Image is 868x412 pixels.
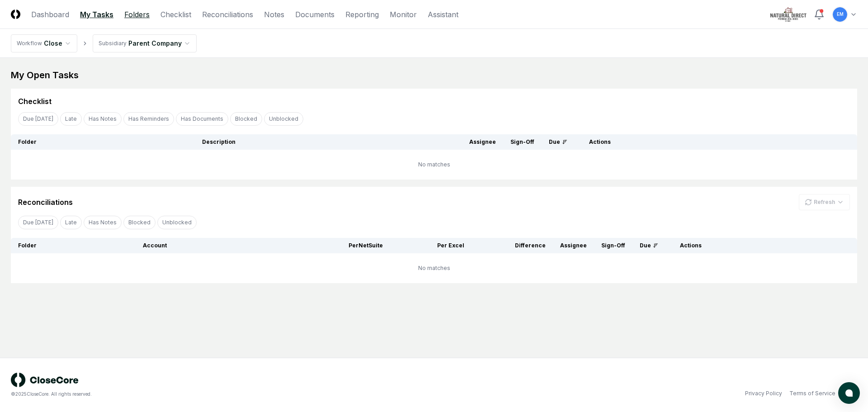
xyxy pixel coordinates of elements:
[99,39,127,47] div: Subsidiary
[11,391,434,398] div: © 2025 CloseCore. All rights reserved.
[549,138,567,146] div: Due
[11,134,195,150] th: Folder
[838,382,860,404] button: atlas-launcher
[18,112,58,126] button: Due Today
[18,96,52,107] div: Checklist
[157,216,197,229] button: Unblocked
[770,7,807,22] img: Natural Direct logo
[176,112,228,126] button: Has Documents
[123,216,156,229] button: Blocked
[264,9,284,20] a: Notes
[230,112,262,126] button: Blocked
[553,238,594,253] th: Assignee
[345,9,379,20] a: Reporting
[264,112,303,126] button: Unblocked
[462,134,503,150] th: Assignee
[309,238,390,253] th: Per NetSuite
[745,389,782,398] a: Privacy Policy
[123,112,174,126] button: Has Reminders
[11,253,857,283] td: No matches
[11,9,20,19] img: Logo
[11,238,136,253] th: Folder
[390,238,472,253] th: Per Excel
[428,9,458,20] a: Assistant
[11,150,857,180] td: No matches
[60,216,82,229] button: Late
[295,9,335,20] a: Documents
[472,238,553,253] th: Difference
[202,9,253,20] a: Reconciliations
[11,69,857,81] div: My Open Tasks
[31,9,69,20] a: Dashboard
[11,373,79,387] img: logo
[84,216,122,229] button: Has Notes
[143,242,301,250] div: Account
[60,112,82,126] button: Late
[80,9,113,20] a: My Tasks
[124,9,150,20] a: Folders
[17,39,42,47] div: Workflow
[18,197,73,208] div: Reconciliations
[160,9,191,20] a: Checklist
[832,6,848,23] button: EM
[789,389,835,398] a: Terms of Service
[18,216,58,229] button: Due Today
[503,134,542,150] th: Sign-Off
[837,11,844,18] span: EM
[11,34,197,52] nav: breadcrumb
[673,242,850,250] div: Actions
[582,138,850,146] div: Actions
[594,238,632,253] th: Sign-Off
[390,9,417,20] a: Monitor
[84,112,122,126] button: Has Notes
[195,134,462,150] th: Description
[640,242,658,250] div: Due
